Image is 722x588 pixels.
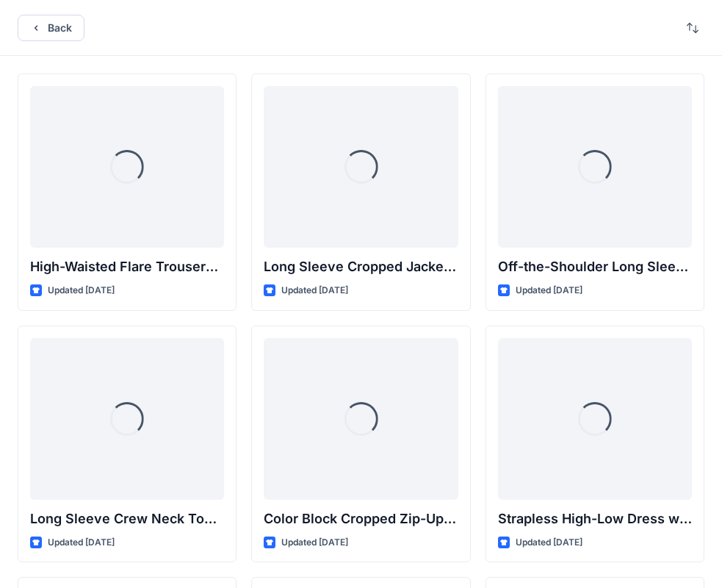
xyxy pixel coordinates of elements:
button: Back [18,15,84,41]
p: Updated [DATE] [281,283,348,298]
p: High-Waisted Flare Trousers with Button Detail [30,257,224,277]
p: Updated [DATE] [516,535,582,551]
p: Updated [DATE] [48,283,115,298]
p: Color Block Cropped Zip-Up Jacket with Sheer Sleeves [264,509,458,529]
p: Strapless High-Low Dress with Side Bow Detail [498,509,692,529]
p: Updated [DATE] [48,535,115,551]
p: Updated [DATE] [281,535,348,551]
p: Long Sleeve Cropped Jacket with Mandarin Collar and Shoulder Detail [264,257,458,277]
p: Off-the-Shoulder Long Sleeve Top [498,257,692,277]
p: Updated [DATE] [516,283,582,298]
p: Long Sleeve Crew Neck Top with Asymmetrical Tie Detail [30,509,224,529]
